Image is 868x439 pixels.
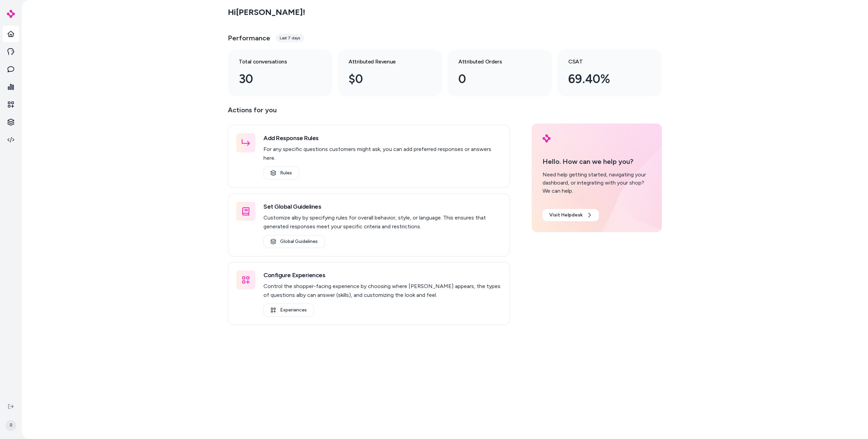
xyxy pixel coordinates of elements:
[349,58,420,66] h3: Attributed Revenue
[263,213,501,231] p: Customize alby by specifying rules for overall behavior, style, or language. This ensures that ge...
[458,70,530,88] div: 0
[263,202,501,211] h3: Set Global Guidelines
[542,171,651,195] div: Need help getting started, navigating your dashboard, or integrating with your shop? We can help.
[239,70,311,88] div: 30
[263,270,501,280] h3: Configure Experiences
[228,104,510,121] p: Actions for you
[542,156,651,167] p: Hello. How can we help you?
[458,58,530,66] h3: Attributed Orders
[557,50,662,96] a: CSAT 69.40%
[5,420,16,431] span: R
[542,134,551,142] img: alby Logo
[542,209,599,221] a: Visit Helpdesk
[276,34,304,42] div: Last 7 days
[263,167,299,179] a: Rules
[4,415,18,436] button: R
[568,58,640,66] h3: CSAT
[568,70,640,88] div: 69.40%
[448,50,552,96] a: Attributed Orders 0
[349,70,420,88] div: $0
[228,50,332,96] a: Total conversations 30
[228,7,305,17] h2: Hi [PERSON_NAME] !
[263,304,314,317] a: Experiences
[263,235,325,248] a: Global Guidelines
[338,50,442,96] a: Attributed Revenue $0
[263,145,501,163] p: For any specific questions customers might ask, you can add preferred responses or answers here.
[228,33,270,43] h3: Performance
[263,282,501,300] p: Control the shopper-facing experience by choosing where [PERSON_NAME] appears, the types of quest...
[263,133,501,143] h3: Add Response Rules
[7,10,15,18] img: alby Logo
[239,58,311,66] h3: Total conversations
